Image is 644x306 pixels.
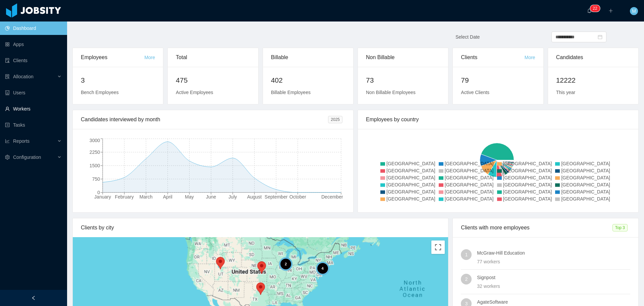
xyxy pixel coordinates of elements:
[13,138,30,144] span: Reports
[81,110,328,129] div: Candidates interviewed by month
[228,194,237,200] tspan: July
[445,168,494,173] span: [GEOGRAPHIC_DATA]
[13,155,41,160] span: Configuration
[97,190,100,195] tspan: 0
[271,48,345,67] div: Billable
[366,75,440,86] h2: 73
[321,194,343,200] tspan: December
[561,175,610,180] span: [GEOGRAPHIC_DATA]
[445,175,494,180] span: [GEOGRAPHIC_DATA]
[477,258,630,265] div: 77 workers
[271,90,311,95] span: Billable Employees
[5,38,62,51] a: icon: appstoreApps
[561,161,610,166] span: [GEOGRAPHIC_DATA]
[386,161,435,166] span: [GEOGRAPHIC_DATA]
[247,194,262,200] tspan: August
[503,161,552,166] span: [GEOGRAPHIC_DATA]
[465,274,468,285] span: 2
[5,155,10,160] i: icon: setting
[561,168,610,173] span: [GEOGRAPHIC_DATA]
[366,90,416,95] span: Non Billable Employees
[445,196,494,202] span: [GEOGRAPHIC_DATA]
[5,118,62,132] a: icon: profileTasks
[503,175,552,180] span: [GEOGRAPHIC_DATA]
[608,8,613,13] i: icon: plus
[590,5,600,12] sup: 22
[556,75,630,86] h2: 12222
[206,194,216,200] tspan: June
[386,189,435,194] span: [GEOGRAPHIC_DATA]
[90,163,100,168] tspan: 1500
[477,282,630,290] div: 32 workers
[265,194,288,200] tspan: September
[176,48,250,67] div: Total
[431,241,445,254] button: Toggle fullscreen view
[176,90,213,95] span: Active Employees
[316,262,329,275] div: 4
[13,74,34,79] span: Allocation
[477,274,630,281] h4: Signpost
[81,75,155,86] h2: 3
[503,189,552,194] span: [GEOGRAPHIC_DATA]
[477,249,630,257] h4: McGraw-Hill Education
[90,138,100,143] tspan: 3000
[90,149,100,155] tspan: 2250
[461,218,612,237] div: Clients with more employees
[632,7,636,15] span: M
[5,21,62,35] a: icon: pie-chartDashboard
[561,196,610,202] span: [GEOGRAPHIC_DATA]
[612,224,628,231] span: Top 3
[561,182,610,187] span: [GEOGRAPHIC_DATA]
[386,182,435,187] span: [GEOGRAPHIC_DATA]
[5,86,62,99] a: icon: robotUsers
[81,90,119,95] span: Bench Employees
[115,194,134,200] tspan: February
[445,182,494,187] span: [GEOGRAPHIC_DATA]
[176,75,250,86] h2: 475
[461,75,535,86] h2: 79
[461,90,489,95] span: Active Clients
[587,8,592,13] i: icon: bell
[144,55,155,60] a: More
[561,189,610,194] span: [GEOGRAPHIC_DATA]
[386,196,435,202] span: [GEOGRAPHIC_DATA]
[5,139,10,143] i: icon: line-chart
[366,110,630,129] div: Employees by country
[386,175,435,180] span: [GEOGRAPHIC_DATA]
[81,218,440,237] div: Clients by city
[5,54,62,67] a: icon: auditClients
[5,102,62,116] a: icon: userWorkers
[556,48,630,67] div: Candidates
[455,34,480,40] span: Select Date
[163,194,172,200] tspan: April
[598,35,602,39] i: icon: calendar
[595,5,597,12] p: 2
[465,249,468,260] span: 1
[92,176,100,182] tspan: 750
[503,182,552,187] span: [GEOGRAPHIC_DATA]
[503,168,552,173] span: [GEOGRAPHIC_DATA]
[81,48,144,67] div: Employees
[461,48,524,67] div: Clients
[477,298,630,306] h4: AgateSoftware
[271,75,345,86] h2: 402
[445,161,494,166] span: [GEOGRAPHIC_DATA]
[556,90,576,95] span: This year
[5,74,10,79] i: icon: solution
[445,189,494,194] span: [GEOGRAPHIC_DATA]
[94,194,111,200] tspan: January
[289,194,306,200] tspan: October
[279,257,292,271] div: 2
[140,194,153,200] tspan: March
[185,194,194,200] tspan: May
[525,55,535,60] a: More
[593,5,595,12] p: 2
[328,116,342,123] span: 2025
[366,48,440,67] div: Non Billable
[503,196,552,202] span: [GEOGRAPHIC_DATA]
[386,168,435,173] span: [GEOGRAPHIC_DATA]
